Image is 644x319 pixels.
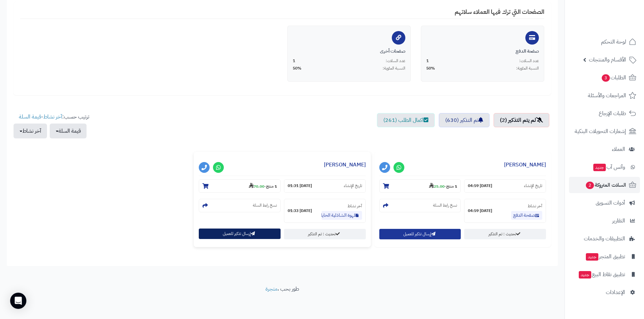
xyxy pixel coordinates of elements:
[379,229,461,239] button: إرسال تذكير للعميل
[321,211,362,220] a: قهوة الشاذلية الحايلية بالقرنفل
[579,271,591,278] span: جديد
[599,109,626,118] span: طلبات الإرجاع
[468,183,492,189] strong: [DATE] 04:59
[324,161,366,169] a: [PERSON_NAME]
[585,180,626,190] span: السلات المتروكة
[293,58,295,64] span: 1
[199,199,281,212] section: نسخ رابط السلة
[249,183,264,189] strong: 70.00
[199,229,281,239] button: إرسال تذكير للعميل
[519,58,539,64] span: عدد السلات:
[10,293,26,309] div: Open Intercom Messenger
[589,55,626,64] span: الأقسام والمنتجات
[265,285,278,293] a: متجرة
[19,113,41,121] a: قيمة السلة
[569,159,640,175] a: وآتس آبجديد
[528,203,542,209] small: آخر نشاط
[426,65,435,71] span: 50%
[593,164,606,171] span: جديد
[569,248,640,265] a: تطبيق المتجرجديد
[601,73,626,82] span: الطلبات
[379,179,461,193] section: 1 منتج-25.00
[293,65,302,71] span: 50%
[569,177,640,193] a: السلات المتروكة2
[516,65,539,71] span: النسبة المئوية:
[14,113,89,138] ul: ترتيب حسب: -
[601,37,626,47] span: لوحة التحكم
[569,34,640,50] a: لوحة التحكم
[569,123,640,139] a: إشعارات التحويلات البنكية
[612,216,625,225] span: التقارير
[586,182,594,189] span: 2
[379,199,461,212] section: نسخ رابط السلة
[584,234,625,243] span: التطبيقات والخدمات
[596,198,625,208] span: أدوات التسويق
[14,124,47,138] button: آخر نشاط
[429,183,445,189] strong: 25.00
[50,124,87,138] button: قيمة السلة
[344,183,362,189] small: تاريخ الإنشاء
[612,144,625,154] span: العملاء
[439,113,490,127] a: تم التذكير (630)
[446,183,457,189] strong: 1 منتج
[569,105,640,122] a: طلبات الإرجاع
[20,8,544,19] h4: الصفحات التي ترك فيها العملاء سلاتهم
[569,70,640,86] a: الطلبات3
[593,162,625,172] span: وآتس آب
[494,113,549,127] a: لم يتم التذكير (2)
[377,113,435,127] a: اكمال الطلب (261)
[433,203,457,208] small: نسخ رابط السلة
[464,229,546,239] a: تحديث : تم التذكير
[249,183,277,189] small: -
[199,179,281,193] section: 1 منتج-70.00
[606,288,625,297] span: الإعدادات
[511,211,542,220] a: صفحة الدفع
[598,16,638,30] img: logo-2.png
[569,284,640,300] a: الإعدادات
[266,183,277,189] strong: 1 منتج
[288,208,312,214] strong: [DATE] 01:33
[468,208,492,214] strong: [DATE] 04:59
[578,270,625,279] span: تطبيق نقاط البيع
[569,141,640,157] a: العملاء
[585,252,625,261] span: تطبيق المتجر
[429,183,457,189] small: -
[426,48,539,55] div: صفحة الدفع
[569,195,640,211] a: أدوات التسويق
[504,161,546,169] a: [PERSON_NAME]
[348,203,362,209] small: آخر نشاط
[43,113,62,121] a: آخر نشاط
[288,183,312,189] strong: [DATE] 01:31
[524,183,542,189] small: تاريخ الإنشاء
[293,48,405,55] div: صفحات أخرى
[586,253,598,261] span: جديد
[569,231,640,247] a: التطبيقات والخدمات
[602,74,610,82] span: 3
[383,65,405,71] span: النسبة المئوية:
[426,58,429,64] span: 1
[253,203,277,208] small: نسخ رابط السلة
[569,266,640,283] a: تطبيق نقاط البيعجديد
[569,213,640,229] a: التقارير
[284,229,366,239] a: تحديث : تم التذكير
[588,91,626,100] span: المراجعات والأسئلة
[575,127,626,136] span: إشعارات التحويلات البنكية
[386,58,405,64] span: عدد السلات:
[569,87,640,104] a: المراجعات والأسئلة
